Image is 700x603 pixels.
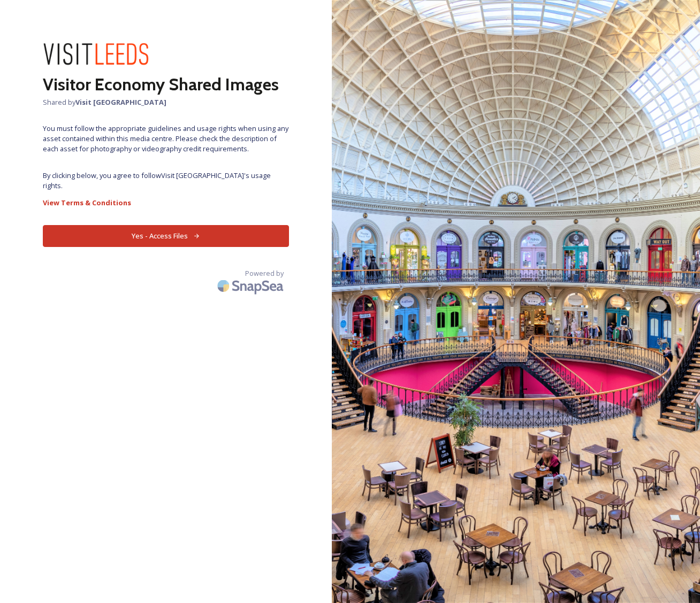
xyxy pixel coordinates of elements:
span: Shared by [43,97,289,107]
strong: View Terms & Conditions [43,198,131,207]
span: You must follow the appropriate guidelines and usage rights when using any asset contained within... [43,123,289,154]
h2: Visitor Economy Shared Images [43,72,289,97]
span: Powered by [245,268,284,279]
button: Yes - Access Files [43,225,289,247]
span: By clicking below, you agree to follow Visit [GEOGRAPHIC_DATA] 's usage rights. [43,171,289,191]
a: View Terms & Conditions [43,196,289,209]
strong: Visit [GEOGRAPHIC_DATA] [75,97,166,107]
img: SnapSea Logo [214,273,289,298]
img: download%20(2).png [43,43,150,66]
